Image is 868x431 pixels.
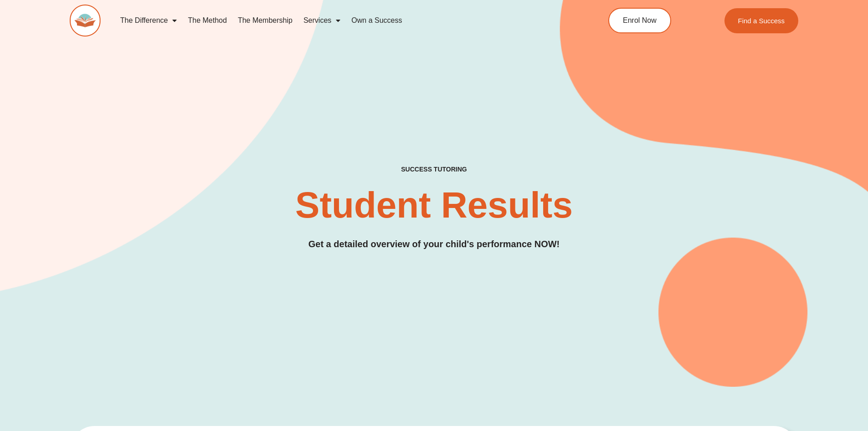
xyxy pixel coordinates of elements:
[724,8,799,33] a: Find a Success
[346,10,407,31] a: Own a Success
[298,10,346,31] a: Services
[326,166,542,173] h4: SUCCESS TUTORING​
[70,237,799,251] h3: Get a detailed overview of your child's performance NOW!
[623,17,657,24] span: Enrol Now
[738,17,785,24] span: Find a Success
[115,10,183,31] a: The Difference
[95,187,773,223] h2: Student Results
[232,10,298,31] a: The Membership
[182,10,232,31] a: The Method
[608,8,671,33] a: Enrol Now
[115,10,567,31] nav: Menu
